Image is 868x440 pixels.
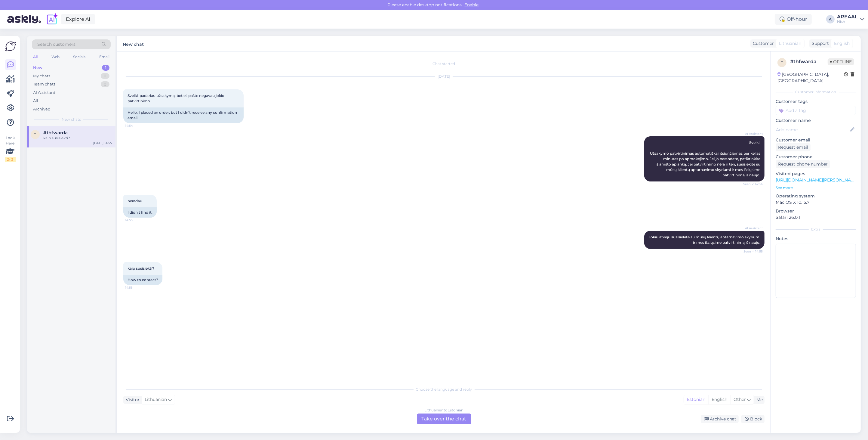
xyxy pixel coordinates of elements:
[123,397,140,403] div: Visitor
[750,40,774,47] div: Customer
[790,58,828,65] div: # thfwarda
[123,107,244,123] div: Hello, I placed an order, but I didn't receive any confirmation email.
[776,227,856,232] div: Extra
[463,2,481,8] span: Enable
[837,19,858,24] div: Nish
[826,15,835,23] div: A
[650,140,761,177] span: Sveiki! Užsakymo patvirtinimas automatiškai išsiunčiamas per kelias minutes po apmokėjimo. Jei jo...
[776,154,856,160] p: Customer phone
[5,41,16,52] img: Askly Logo
[128,199,142,203] span: neradau
[828,58,854,65] span: Offline
[776,185,856,191] p: See more ...
[123,207,157,218] div: I didn't find it.
[684,395,708,404] div: Estonian
[754,397,763,403] div: Me
[123,387,765,392] div: Choose the language and reply
[701,415,739,423] div: Archive chat
[102,65,109,71] div: 1
[50,53,61,61] div: Web
[33,98,38,104] div: All
[417,414,471,424] div: Take over the chat
[776,171,856,177] p: Visited pages
[834,40,850,47] span: English
[734,397,746,402] span: Other
[776,137,856,143] p: Customer email
[34,132,36,137] span: t
[101,81,109,87] div: 0
[98,53,111,61] div: Email
[128,93,225,103] span: Sveiki. padariau užsakymą, bet el. pašte negavau jokio patvirtinimo.
[809,40,829,47] div: Support
[837,14,864,24] a: AREAALNish
[145,396,167,403] span: Lithuanian
[37,41,75,48] span: Search customers
[776,199,856,206] p: Mac OS X 10.15.7
[424,407,463,413] div: Lithuanian to Estonian
[776,106,856,115] input: Add a tag
[128,266,154,271] span: kaip susisiekti?
[776,126,849,133] input: Add name
[46,13,58,26] img: explore-ai
[837,14,858,19] div: AREAAL
[33,65,42,71] div: New
[93,141,112,145] div: [DATE] 14:55
[740,182,763,186] span: Seen ✓ 14:54
[777,71,844,84] div: [GEOGRAPHIC_DATA], [GEOGRAPHIC_DATA]
[123,275,162,285] div: How to contact?
[43,130,68,135] span: #thfwarda
[125,218,148,222] span: 14:55
[776,143,811,151] div: Request email
[776,89,856,95] div: Customer information
[776,214,856,221] p: Safari 26.0.1
[62,117,81,122] span: New chats
[5,157,16,162] div: 2 / 3
[776,117,856,124] p: Customer name
[776,208,856,214] p: Browser
[775,14,812,25] div: Off-hour
[123,74,765,79] div: [DATE]
[125,123,148,128] span: 14:54
[776,236,856,242] p: Notes
[740,132,763,136] span: AI Assistant
[741,415,765,423] div: Block
[33,73,50,79] div: My chats
[125,285,148,290] span: 14:55
[43,135,112,141] div: kaip susisiekti?
[776,193,856,199] p: Operating system
[776,160,830,168] div: Request phone number
[740,249,763,254] span: Seen ✓ 14:55
[5,135,16,162] div: Look Here
[32,53,39,61] div: All
[708,395,730,404] div: English
[740,226,763,231] span: AI Assistant
[72,53,87,61] div: Socials
[776,98,856,105] p: Customer tags
[649,235,761,245] span: Tokiu atveju susisiekite su mūsų klientų aptarnavimo skyriumi ir mes išsiųsime patvirtinimą iš na...
[781,60,783,65] span: t
[101,73,109,79] div: 0
[61,14,95,24] a: Explore AI
[779,40,801,47] span: Lithuanian
[33,106,51,112] div: Archived
[33,81,55,87] div: Team chats
[33,90,55,96] div: AI Assistant
[123,39,144,48] label: New chat
[123,61,765,67] div: Chat started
